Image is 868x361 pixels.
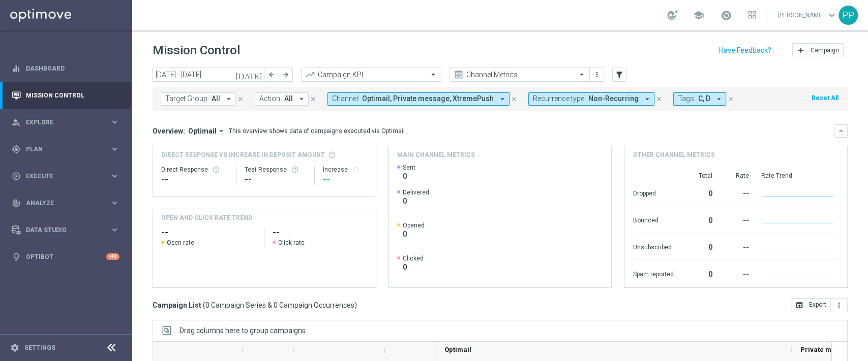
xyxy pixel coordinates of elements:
i: keyboard_arrow_right [110,144,119,154]
span: Optimail, Private message, XtremePush [362,94,494,103]
span: All [212,94,220,103]
div: track_changes Analyze keyboard_arrow_right [11,199,120,207]
div: Bounced [633,211,673,227]
span: Open rate [167,239,194,247]
i: settings [10,343,19,352]
span: Optimail [188,126,217,136]
button: close [236,93,245,105]
button: lightbulb Optibot +10 [11,253,120,261]
ng-select: Channel Metrics [450,68,590,82]
span: Sent [403,163,415,172]
i: keyboard_arrow_right [110,171,119,181]
div: Increase [323,166,368,174]
span: ( [203,301,205,310]
span: C, D [698,94,710,103]
i: keyboard_arrow_right [110,198,119,208]
a: Optibot [26,243,106,270]
button: [DATE] [234,68,264,83]
h4: Main channel metrics [397,150,475,159]
button: Tags: C, D arrow_drop_down [673,92,726,106]
i: arrow_drop_down [224,94,233,104]
button: Data Studio keyboard_arrow_right [11,226,120,234]
div: Direct Response [161,166,228,174]
ng-select: Campaign KPI [301,68,441,82]
div: Analyze [12,199,110,208]
i: more_vert [593,71,601,79]
button: person_search Explore keyboard_arrow_right [11,118,120,126]
span: Channel: [332,94,360,103]
span: Drag columns here to group campaigns [179,326,306,335]
span: Click rate [278,239,305,247]
span: Delivered [403,188,429,196]
div: Unsubscribed [633,238,673,254]
span: Recurrence type: [533,94,586,103]
button: Optimail arrow_drop_down [185,126,229,136]
i: close [511,95,518,103]
div: gps_fixed Plan keyboard_arrow_right [11,145,120,153]
i: play_circle_outline [12,172,21,181]
span: Campaign [811,47,839,54]
button: open_in_browser Export [791,298,831,312]
i: more_vert [835,301,843,309]
i: arrow_forward [282,71,289,78]
div: -- [724,238,749,254]
div: Rate [724,172,749,180]
div: Execute [12,172,110,181]
i: lightbulb [12,252,21,261]
i: refresh [352,166,360,174]
span: Action: [259,94,282,103]
div: -- [724,265,749,281]
i: track_changes [12,199,21,208]
span: Execute [26,173,110,179]
div: -- [161,174,228,186]
div: Dashboard [12,55,119,82]
i: trending_up [305,70,315,80]
span: 0 Campaign Series & 0 Campaign Occurrences [205,301,354,310]
div: 0 [685,211,712,227]
i: open_in_browser [795,301,803,309]
i: keyboard_arrow_right [110,117,119,127]
input: Select date range [153,68,264,82]
button: filter_alt [612,68,626,82]
span: Opened [403,221,425,229]
i: close [655,95,663,103]
button: more_vert [592,69,602,81]
button: close [309,93,318,105]
span: Tags: [678,94,696,103]
span: 0 [403,172,415,181]
button: equalizer Dashboard [11,64,120,73]
i: arrow_drop_down [217,126,226,136]
i: arrow_drop_down [297,94,306,104]
i: arrow_drop_down [643,94,652,104]
i: arrow_drop_down [498,94,507,104]
span: Optimail [444,346,471,353]
button: Target Group: All arrow_drop_down [161,92,236,106]
span: Analyze [26,200,110,206]
span: school [693,10,704,21]
button: arrow_back [264,68,279,82]
div: 0 [685,265,712,281]
button: add Campaign [792,43,844,57]
span: 0 [403,196,429,206]
div: Explore [12,118,110,127]
div: Mission Control [12,82,119,109]
div: 0 [685,184,712,201]
div: Row Groups [179,326,306,335]
div: Optibot [12,243,119,270]
div: Test Response [245,166,307,174]
div: Spam reported [633,265,673,281]
div: Plan [12,145,110,154]
i: preview [454,70,464,80]
multiple-options-button: Export to CSV [791,301,848,309]
span: Explore [26,119,110,125]
span: keyboard_arrow_down [826,10,837,21]
i: close [237,95,244,103]
div: This overview shows data of campaigns executed via Optimail [229,126,405,136]
i: gps_fixed [12,145,21,154]
div: -- [724,211,749,227]
span: All [284,94,293,103]
div: Dropped [633,184,673,201]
